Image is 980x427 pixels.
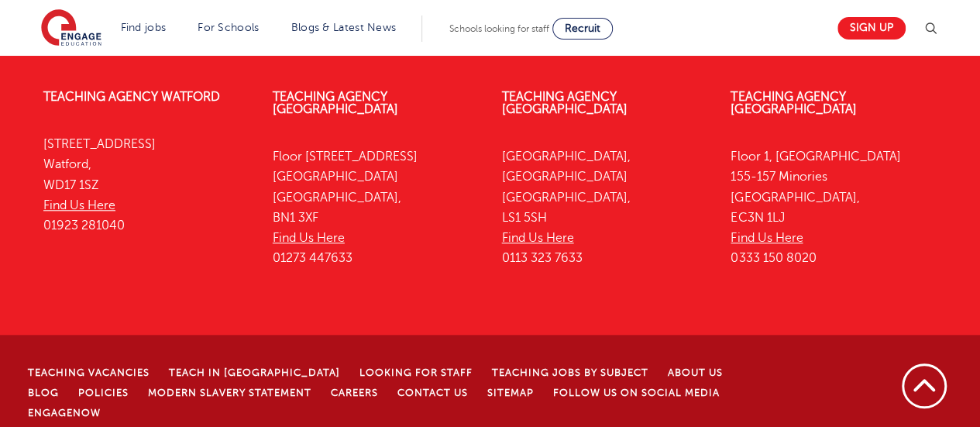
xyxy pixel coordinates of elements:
a: Sitemap [487,387,534,398]
span: Schools looking for staff [449,23,549,34]
a: Blog [28,387,59,398]
a: Find Us Here [273,231,345,245]
a: Modern Slavery Statement [148,387,311,398]
a: EngageNow [28,408,101,418]
p: Floor 1, [GEOGRAPHIC_DATA] 155-157 Minories [GEOGRAPHIC_DATA], EC3N 1LJ 0333 150 8020 [731,146,937,269]
a: Recruit [552,18,613,40]
span: Recruit [565,22,600,34]
a: Looking for staff [359,367,473,378]
a: Policies [78,387,129,398]
p: [GEOGRAPHIC_DATA], [GEOGRAPHIC_DATA] [GEOGRAPHIC_DATA], LS1 5SH 0113 323 7633 [502,146,708,269]
a: For Schools [198,22,259,33]
a: Find Us Here [43,198,115,212]
p: [STREET_ADDRESS] Watford, WD17 1SZ 01923 281040 [43,134,249,236]
a: Teaching Agency Watford [43,90,220,104]
a: Find jobs [121,22,167,33]
a: Careers [331,387,378,398]
a: Teaching Vacancies [28,367,150,378]
a: About Us [668,367,723,378]
a: Find Us Here [731,231,803,245]
a: Teaching Agency [GEOGRAPHIC_DATA] [502,90,628,116]
a: Teaching Agency [GEOGRAPHIC_DATA] [731,90,856,116]
a: Teaching jobs by subject [492,367,648,378]
a: Blogs & Latest News [291,22,397,33]
a: Teach in [GEOGRAPHIC_DATA] [169,367,340,378]
a: Teaching Agency [GEOGRAPHIC_DATA] [273,90,398,116]
img: Engage Education [41,9,101,48]
a: Follow us on Social Media [553,387,720,398]
p: Floor [STREET_ADDRESS] [GEOGRAPHIC_DATA] [GEOGRAPHIC_DATA], BN1 3XF 01273 447633 [273,146,479,269]
a: Sign up [837,17,906,40]
a: Find Us Here [502,231,574,245]
a: Contact Us [397,387,468,398]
